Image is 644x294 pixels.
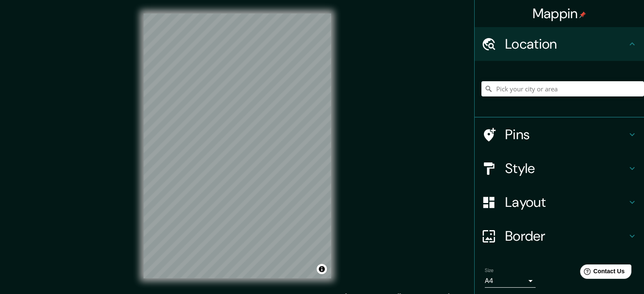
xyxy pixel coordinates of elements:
[485,274,536,288] div: A4
[505,160,627,177] h4: Style
[317,264,327,274] button: Toggle attribution
[475,185,644,219] div: Layout
[485,267,494,274] label: Size
[475,151,644,185] div: Style
[505,194,627,211] h4: Layout
[505,126,627,143] h4: Pins
[505,36,627,52] h4: Location
[475,27,644,61] div: Location
[475,118,644,151] div: Pins
[533,5,586,22] h4: Mappin
[569,261,635,285] iframe: Help widget launcher
[144,14,331,278] canvas: Map
[475,219,644,253] div: Border
[481,81,644,96] input: Pick your city or area
[505,228,627,245] h4: Border
[579,11,586,18] img: pin-icon.png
